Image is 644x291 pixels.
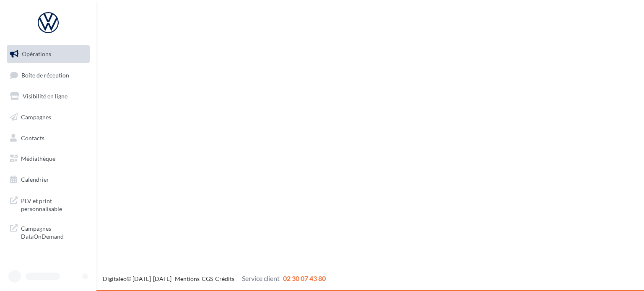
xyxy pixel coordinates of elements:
span: © [DATE]-[DATE] - - - [103,275,326,282]
span: Visibilité en ligne [23,93,68,100]
span: Contacts [21,134,44,141]
a: Digitaleo [103,275,127,282]
a: Campagnes DataOnDemand [5,219,91,244]
a: CGS [202,275,213,282]
span: Boîte de réception [21,71,69,78]
a: PLV et print personnalisable [5,192,91,216]
span: Calendrier [21,176,49,183]
a: Crédits [215,275,234,282]
a: Opérations [5,45,91,63]
span: Campagnes DataOnDemand [21,223,86,241]
span: Campagnes [21,113,51,121]
a: Médiathèque [5,150,91,167]
a: Mentions [175,275,200,282]
span: Service client [242,274,280,282]
a: Campagnes [5,108,91,126]
a: Calendrier [5,171,91,188]
span: Médiathèque [21,155,55,162]
span: PLV et print personnalisable [21,195,86,213]
a: Visibilité en ligne [5,88,91,105]
a: Contacts [5,129,91,147]
span: 02 30 07 43 80 [283,274,326,282]
span: Opérations [22,50,51,57]
a: Boîte de réception [5,66,91,84]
